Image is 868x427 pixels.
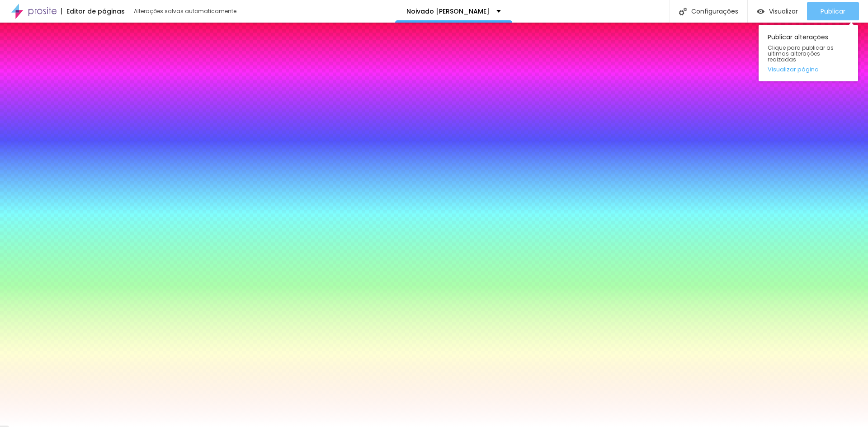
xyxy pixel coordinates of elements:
button: Visualizar [748,2,807,20]
p: Noivado [PERSON_NAME] [406,8,490,14]
div: Editor de páginas [61,8,125,14]
div: Publicar alterações [759,25,858,81]
div: Alterações salvas automaticamente [134,9,238,14]
span: Visualizar [769,8,798,15]
span: Clique para publicar as ultimas alterações reaizadas [768,45,849,63]
span: Publicar [821,8,845,15]
img: view-1.svg [757,8,764,15]
button: Publicar [807,2,859,20]
img: Icone [679,8,687,15]
a: Visualizar página [768,66,849,72]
